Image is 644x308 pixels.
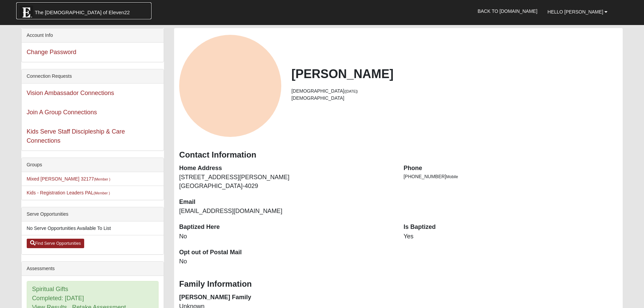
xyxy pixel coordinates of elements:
small: (Member ) [94,191,110,195]
div: Serve Opportunities [22,207,164,221]
div: Assessments [22,262,164,276]
a: The [DEMOGRAPHIC_DATA] of Eleven22 [16,2,151,19]
div: Account Info [22,28,164,43]
dt: Baptized Here [179,223,393,232]
div: Connection Requests [22,69,164,84]
dd: [EMAIL_ADDRESS][DOMAIN_NAME] [179,207,393,216]
a: Join A Group Connections [27,109,97,116]
a: Back to [DOMAIN_NAME] [473,3,543,20]
small: ([DATE]) [344,89,358,93]
dt: [PERSON_NAME] Family [179,293,393,302]
li: [PHONE_NUMBER] [404,173,618,180]
dt: Is Baptized [404,223,618,232]
h3: Family Information [179,279,618,289]
dd: [STREET_ADDRESS][PERSON_NAME] [GEOGRAPHIC_DATA]-4029 [179,173,393,190]
h3: Contact Information [179,150,618,160]
dt: Opt out of Postal Mail [179,248,393,257]
span: Mobile [446,174,458,179]
dd: Yes [404,232,618,241]
li: [DEMOGRAPHIC_DATA] [291,95,618,102]
a: Mixed [PERSON_NAME] 32177(Member ) [27,176,111,182]
a: Hello [PERSON_NAME] [543,3,613,20]
a: Kids - Registration Leaders PAL(Member ) [27,190,110,195]
div: Groups [22,158,164,172]
h2: [PERSON_NAME] [291,67,618,81]
a: Change Password [27,49,76,55]
li: [DEMOGRAPHIC_DATA] [291,88,618,95]
li: No Serve Opportunities Available To List [22,221,164,235]
dt: Phone [404,164,618,173]
dd: No [179,257,393,266]
span: The [DEMOGRAPHIC_DATA] of Eleven22 [35,9,130,16]
small: (Member ) [94,177,110,181]
dd: No [179,232,393,241]
dt: Home Address [179,164,393,173]
a: View Fullsize Photo [179,35,281,137]
a: Vision Ambassador Connections [27,90,114,96]
a: Find Serve Opportunities [27,239,85,248]
a: Kids Serve Staff Discipleship & Care Connections [27,128,125,144]
dt: Email [179,198,393,207]
img: Eleven22 logo [20,6,33,19]
span: Hello [PERSON_NAME] [548,9,603,15]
